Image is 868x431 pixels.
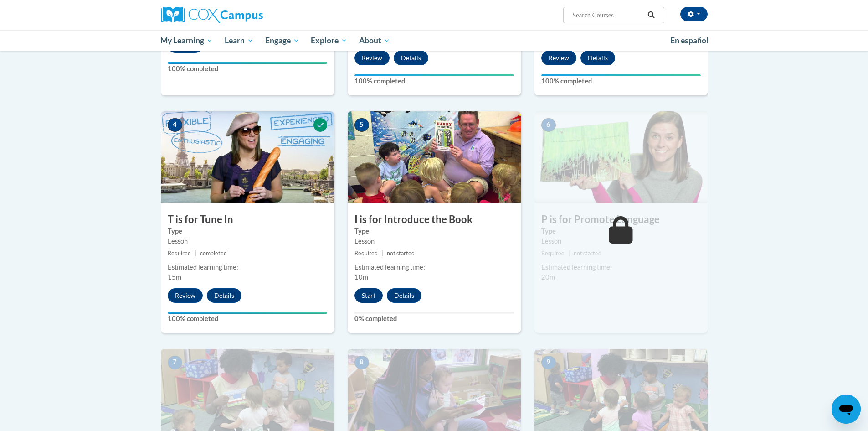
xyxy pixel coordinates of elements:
[168,312,327,314] div: Your progress
[207,288,241,303] button: Details
[580,51,615,65] button: Details
[664,31,714,50] a: En español
[534,213,708,227] h3: P is for Promote Language
[541,356,556,369] span: 9
[354,74,514,76] div: Your progress
[195,250,196,257] span: |
[571,10,644,21] input: Search Courses
[354,250,378,257] span: Required
[168,356,182,369] span: 7
[670,36,709,45] span: En español
[354,226,514,236] label: Type
[354,76,514,86] label: 100% completed
[200,250,227,257] span: completed
[219,30,259,51] a: Learn
[541,236,701,246] div: Lesson
[534,111,708,203] img: Course Image
[168,118,182,132] span: 4
[354,288,383,303] button: Start
[348,111,521,203] img: Course Image
[147,30,721,51] div: Main menu
[265,35,299,46] span: Engage
[387,288,421,303] button: Details
[354,51,390,65] button: Review
[354,314,514,324] label: 0% completed
[305,30,353,51] a: Explore
[155,30,219,51] a: My Learning
[541,250,565,257] span: Required
[168,236,327,246] div: Lesson
[394,51,428,65] button: Details
[168,64,327,74] label: 100% completed
[161,7,334,23] a: Cox Campus
[568,250,570,257] span: |
[354,118,369,132] span: 5
[311,35,347,46] span: Explore
[161,213,334,227] h3: T is for Tune In
[168,288,203,303] button: Review
[541,273,555,281] span: 20m
[387,250,415,257] span: not started
[353,30,396,51] a: About
[541,76,701,86] label: 100% completed
[168,62,327,64] div: Your progress
[354,273,368,281] span: 10m
[168,273,181,281] span: 15m
[225,35,253,46] span: Learn
[680,7,708,21] button: Account Settings
[168,250,191,257] span: Required
[354,356,369,369] span: 8
[354,236,514,246] div: Lesson
[259,30,305,51] a: Engage
[832,395,861,424] iframe: Button to launch messaging window
[168,262,327,272] div: Estimated learning time:
[161,7,263,23] img: Cox Campus
[168,314,327,324] label: 100% completed
[541,51,576,65] button: Review
[348,213,521,227] h3: I is for Introduce the Book
[160,35,213,46] span: My Learning
[541,74,701,76] div: Your progress
[161,111,334,203] img: Course Image
[381,250,383,257] span: |
[541,262,701,272] div: Estimated learning time:
[354,262,514,272] div: Estimated learning time:
[644,10,658,21] button: Search
[541,226,701,236] label: Type
[359,35,390,46] span: About
[574,250,601,257] span: not started
[168,226,327,236] label: Type
[541,118,556,132] span: 6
